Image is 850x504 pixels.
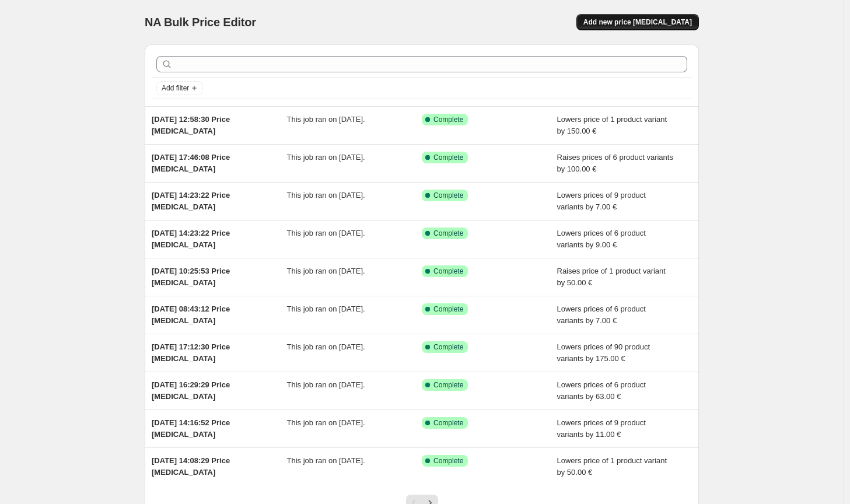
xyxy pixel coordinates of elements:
[557,304,646,325] span: Lowers prices of 6 product variants by 7.00 €
[433,115,463,124] span: Complete
[433,456,463,466] span: Complete
[152,153,230,173] span: [DATE] 17:46:08 Price [MEDICAL_DATA]
[152,267,230,287] span: [DATE] 10:25:53 Price [MEDICAL_DATA]
[557,342,650,363] span: Lowers prices of 90 product variants by 175.00 €
[576,14,699,30] button: Add new price [MEDICAL_DATA]
[287,380,365,389] span: This job ran on [DATE].
[557,456,667,477] span: Lowers price of 1 product variant by 50.00 €
[152,342,230,363] span: [DATE] 17:12:30 Price [MEDICAL_DATA]
[287,267,365,275] span: This job ran on [DATE].
[287,115,365,124] span: This job ran on [DATE].
[152,191,230,211] span: [DATE] 14:23:22 Price [MEDICAL_DATA]
[156,81,203,95] button: Add filter
[557,418,646,439] span: Lowers prices of 9 product variants by 11.00 €
[557,380,646,401] span: Lowers prices of 6 product variants by 63.00 €
[557,153,673,173] span: Raises prices of 6 product variants by 100.00 €
[557,267,666,287] span: Raises price of 1 product variant by 50.00 €
[152,229,230,249] span: [DATE] 14:23:22 Price [MEDICAL_DATA]
[152,456,230,477] span: [DATE] 14:08:29 Price [MEDICAL_DATA]
[287,418,365,427] span: This job ran on [DATE].
[557,115,667,135] span: Lowers price of 1 product variant by 150.00 €
[287,456,365,465] span: This job ran on [DATE].
[152,115,230,135] span: [DATE] 12:58:30 Price [MEDICAL_DATA]
[152,304,230,325] span: [DATE] 08:43:12 Price [MEDICAL_DATA]
[287,191,365,199] span: This job ran on [DATE].
[433,418,463,428] span: Complete
[162,83,189,93] span: Add filter
[152,380,230,401] span: [DATE] 16:29:29 Price [MEDICAL_DATA]
[433,304,463,314] span: Complete
[152,418,230,439] span: [DATE] 14:16:52 Price [MEDICAL_DATA]
[433,229,463,238] span: Complete
[557,191,646,211] span: Lowers prices of 9 product variants by 7.00 €
[287,229,365,237] span: This job ran on [DATE].
[287,342,365,351] span: This job ran on [DATE].
[287,304,365,313] span: This job ran on [DATE].
[433,191,463,200] span: Complete
[433,153,463,162] span: Complete
[557,229,646,249] span: Lowers prices of 6 product variants by 9.00 €
[433,267,463,276] span: Complete
[583,17,692,27] span: Add new price [MEDICAL_DATA]
[433,380,463,390] span: Complete
[145,16,256,29] span: NA Bulk Price Editor
[433,342,463,352] span: Complete
[287,153,365,162] span: This job ran on [DATE].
